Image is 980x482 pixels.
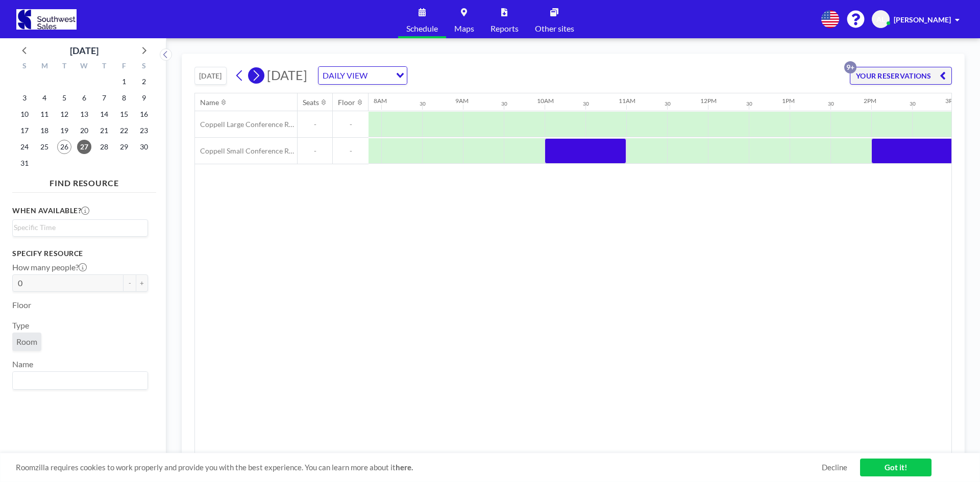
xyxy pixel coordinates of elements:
[195,120,297,129] span: Coppell Large Conference Room
[298,146,332,156] span: -
[13,372,148,389] div: Search for option
[700,97,717,105] div: 12PM
[136,274,148,292] button: +
[14,374,142,387] input: Search for option
[894,15,951,24] span: [PERSON_NAME]
[298,120,332,129] span: -
[57,140,71,154] span: Tuesday, August 26, 2025
[501,100,507,107] div: 30
[15,60,35,73] div: S
[535,24,574,33] span: Other sites
[137,140,151,154] span: Saturday, August 30, 2025
[137,74,151,89] span: Saturday, August 2, 2025
[406,24,438,33] span: Schedule
[371,69,390,82] input: Search for option
[14,222,142,233] input: Search for option
[17,156,32,170] span: Sunday, August 31, 2025
[17,123,32,138] span: Sunday, August 17, 2025
[35,60,55,73] div: M
[77,91,91,105] span: Wednesday, August 6, 2025
[782,97,795,105] div: 1PM
[303,98,319,107] div: Seats
[420,100,426,107] div: 30
[117,91,131,105] span: Friday, August 8, 2025
[321,69,370,82] span: DAILY VIEW
[333,146,369,156] span: -
[374,97,387,105] div: 8AM
[16,337,37,347] span: Room
[97,107,111,121] span: Thursday, August 14, 2025
[338,98,355,107] div: Floor
[94,60,114,73] div: T
[583,100,589,107] div: 30
[850,67,952,85] button: YOUR RESERVATIONS9+
[17,91,32,105] span: Sunday, August 3, 2025
[537,97,554,105] div: 10AM
[665,100,671,107] div: 30
[910,100,916,107] div: 30
[17,107,32,121] span: Sunday, August 10, 2025
[117,107,131,121] span: Friday, August 15, 2025
[267,67,307,83] span: [DATE]
[57,107,71,121] span: Tuesday, August 12, 2025
[396,463,413,472] a: here.
[16,463,822,472] span: Roomzilla requires cookies to work properly and provide you with the best experience. You can lea...
[12,300,31,310] label: Floor
[945,97,958,105] div: 3PM
[13,220,148,235] div: Search for option
[194,67,227,85] button: [DATE]
[137,107,151,121] span: Saturday, August 16, 2025
[860,459,932,476] a: Got it!
[97,140,111,154] span: Thursday, August 28, 2025
[876,15,885,24] span: AL
[491,24,519,33] span: Reports
[124,274,136,292] button: -
[619,97,635,105] div: 11AM
[134,60,154,73] div: S
[70,43,99,58] div: [DATE]
[746,100,752,107] div: 30
[455,97,469,105] div: 9AM
[864,97,876,105] div: 2PM
[318,67,407,84] div: Search for option
[57,123,71,138] span: Tuesday, August 19, 2025
[12,249,148,258] h3: Specify resource
[37,91,52,105] span: Monday, August 4, 2025
[77,140,91,154] span: Wednesday, August 27, 2025
[77,123,91,138] span: Wednesday, August 20, 2025
[828,100,834,107] div: 30
[117,123,131,138] span: Friday, August 22, 2025
[844,61,856,73] p: 9+
[12,320,29,331] label: Type
[200,98,219,107] div: Name
[12,262,87,272] label: How many people?
[97,91,111,105] span: Thursday, August 7, 2025
[37,123,52,138] span: Monday, August 18, 2025
[12,174,156,188] h4: FIND RESOURCE
[77,107,91,121] span: Wednesday, August 13, 2025
[137,91,151,105] span: Saturday, August 9, 2025
[57,91,71,105] span: Tuesday, August 5, 2025
[137,123,151,138] span: Saturday, August 23, 2025
[117,74,131,89] span: Friday, August 1, 2025
[55,60,75,73] div: T
[454,24,474,33] span: Maps
[114,60,134,73] div: F
[37,107,52,121] span: Monday, August 11, 2025
[117,140,131,154] span: Friday, August 29, 2025
[12,359,33,369] label: Name
[97,123,111,138] span: Thursday, August 21, 2025
[37,140,52,154] span: Monday, August 25, 2025
[195,146,297,156] span: Coppell Small Conference Room
[16,9,77,30] img: organization-logo
[75,60,94,73] div: W
[333,120,369,129] span: -
[822,463,847,472] a: Decline
[17,140,32,154] span: Sunday, August 24, 2025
